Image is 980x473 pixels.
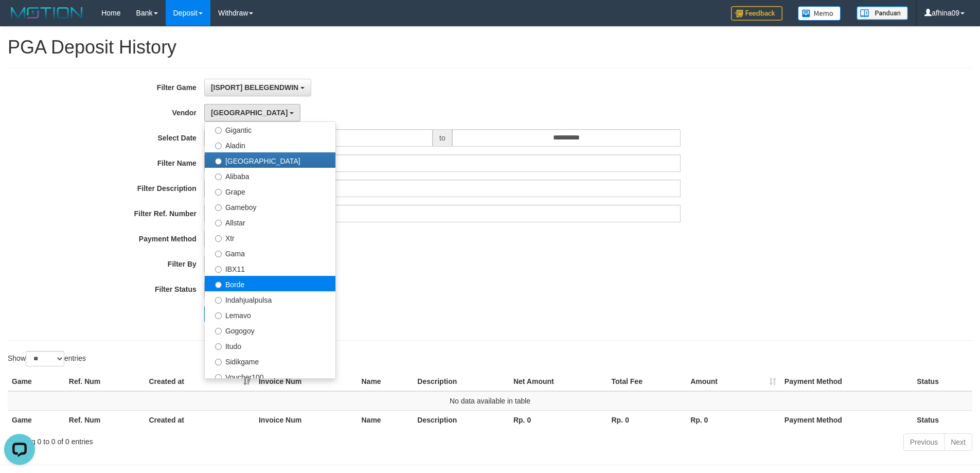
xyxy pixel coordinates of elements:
[4,4,35,35] button: Open LiveChat chat widget
[8,432,401,447] div: Showing 0 to 0 of 0 entries
[357,372,413,391] th: Name
[255,372,358,391] th: Invoice Num
[205,353,335,369] label: Sidikgame
[413,372,509,391] th: Description
[731,6,782,21] img: Feedback.jpg
[255,410,358,429] th: Invoice Num
[686,372,780,391] th: Amount: activate to sort column ascending
[145,372,255,391] th: Created at: activate to sort column ascending
[8,372,65,391] th: Game
[913,372,972,391] th: Status
[357,410,413,429] th: Name
[211,109,288,117] span: [GEOGRAPHIC_DATA]
[205,322,335,338] label: Gogogoy
[205,168,335,183] label: Alibaba
[413,410,509,429] th: Description
[903,433,945,451] a: Previous
[205,137,335,152] label: Aladin
[215,158,222,165] input: [GEOGRAPHIC_DATA]
[780,410,913,429] th: Payment Method
[215,343,222,350] input: Itudo
[215,328,222,335] input: Gogogoy
[215,359,222,365] input: Sidikgame
[205,199,335,214] label: Gameboy
[8,5,86,21] img: MOTION_logo.png
[215,220,222,226] input: Allstar
[798,6,841,21] img: Button%20Memo.svg
[8,351,86,366] label: Show entries
[65,410,145,429] th: Ref. Num
[608,372,687,391] th: Total Fee
[215,266,222,273] input: IBX11
[205,183,335,199] label: Grape
[204,104,300,121] button: [GEOGRAPHIC_DATA]
[913,410,972,429] th: Status
[204,79,311,96] button: [ISPORT] BELEGENDWIN
[65,372,145,391] th: Ref. Num
[215,312,222,319] input: Lemavo
[215,235,222,242] input: Xtr
[509,372,608,391] th: Net Amount
[205,276,335,291] label: Borde
[215,173,222,180] input: Alibaba
[205,214,335,230] label: Allstar
[215,374,222,381] input: Voucher100
[433,129,452,147] span: to
[205,307,335,322] label: Lemavo
[608,410,687,429] th: Rp. 0
[205,245,335,260] label: Gama
[215,143,222,149] input: Aladin
[8,37,972,58] h1: PGA Deposit History
[205,338,335,353] label: Itudo
[215,282,222,288] input: Borde
[215,189,222,196] input: Grape
[205,291,335,307] label: Indahjualpulsa
[780,372,913,391] th: Payment Method
[857,6,908,20] img: panduan.png
[145,410,255,429] th: Created at
[509,410,608,429] th: Rp. 0
[8,391,972,411] td: No data available in table
[26,351,64,366] select: Showentries
[205,260,335,276] label: IBX11
[8,410,65,429] th: Game
[205,230,335,245] label: Xtr
[205,369,335,384] label: Voucher100
[215,204,222,211] input: Gameboy
[215,251,222,257] input: Gama
[205,152,335,168] label: [GEOGRAPHIC_DATA]
[944,433,972,451] a: Next
[211,83,298,92] span: [ISPORT] BELEGENDWIN
[205,121,335,137] label: Gigantic
[215,127,222,134] input: Gigantic
[215,297,222,304] input: Indahjualpulsa
[686,410,780,429] th: Rp. 0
